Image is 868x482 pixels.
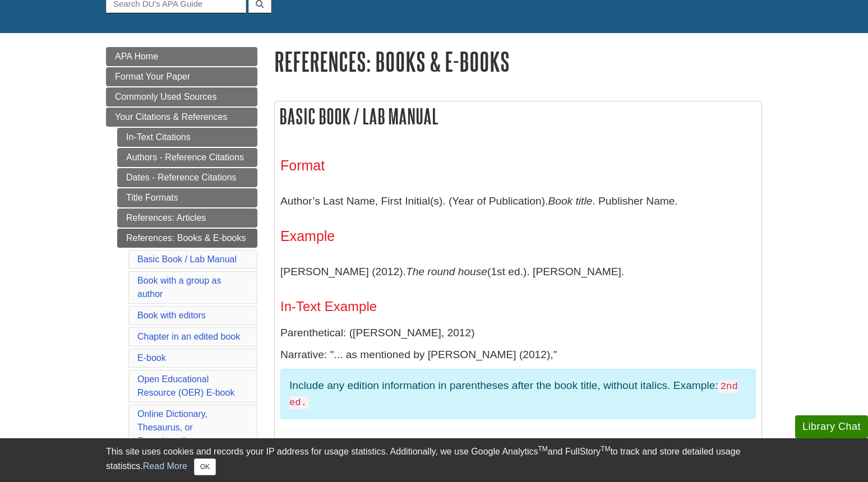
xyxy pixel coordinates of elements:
[117,148,257,167] a: Authors - Reference Citations
[137,332,240,341] a: Chapter in an edited book
[106,47,257,66] a: APA Home
[106,67,257,86] a: Format Your Paper
[137,254,237,264] a: Basic Book / Lab Manual
[106,87,257,106] a: Commonly Used Sources
[280,325,756,341] p: Parenthetical: ([PERSON_NAME], 2012)
[795,415,868,438] button: Library Chat
[280,299,756,314] h4: In-Text Example
[117,208,257,228] a: References: Articles
[106,108,257,127] a: Your Citations & References
[601,445,610,453] sup: TM
[137,374,234,397] a: Open Educational Resource (OER) E-book
[194,458,216,475] button: Close
[117,128,257,147] a: In-Text Citations
[117,188,257,207] a: Title Formats
[280,185,756,217] p: Author’s Last Name, First Initial(s). (Year of Publication). . Publisher Name.
[137,353,166,363] a: E-book
[115,92,216,101] span: Commonly Used Sources
[275,101,761,131] h2: Basic Book / Lab Manual
[115,52,158,61] span: APA Home
[538,445,547,453] sup: TM
[137,310,206,320] a: Book with editors
[406,266,487,277] i: The round house
[280,228,756,244] h3: Example
[137,276,221,299] a: Book with a group as author
[289,378,747,410] p: Include any edition information in parentheses after the book title, without italics. Example:
[137,409,207,446] a: Online Dictionary, Thesaurus, or Encyclopedia
[115,112,227,122] span: Your Citations & References
[117,229,257,248] a: References: Books & E-books
[143,461,187,471] a: Read More
[280,256,756,288] p: [PERSON_NAME] (2012). (1st ed.). [PERSON_NAME].
[274,47,762,76] h1: References: Books & E-books
[289,380,738,409] code: 2nd ed.
[548,195,592,207] i: Book title
[280,157,756,174] h3: Format
[280,347,756,363] p: Narrative: "... as mentioned by [PERSON_NAME] (2012),"
[117,168,257,187] a: Dates - Reference Citations
[115,72,190,81] span: Format Your Paper
[106,445,762,475] div: This site uses cookies and records your IP address for usage statistics. Additionally, we use Goo...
